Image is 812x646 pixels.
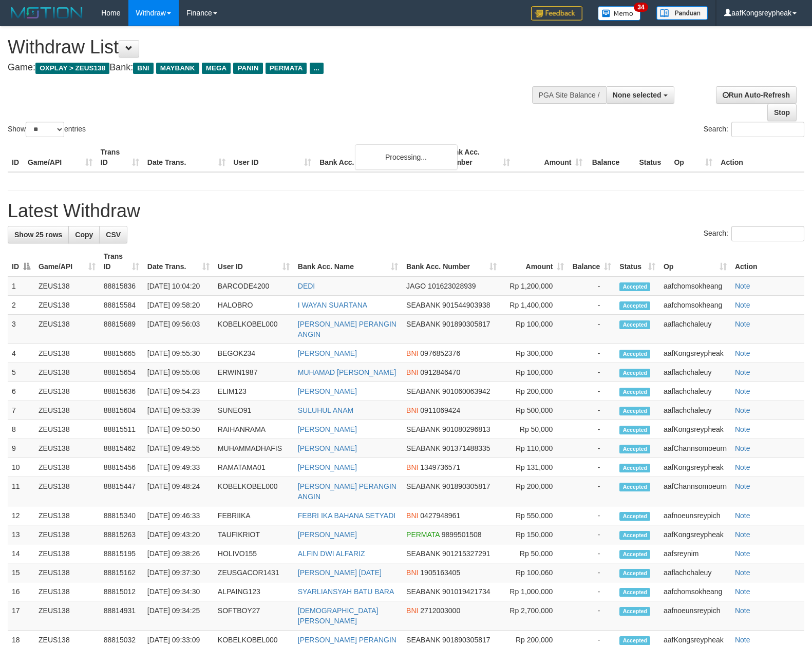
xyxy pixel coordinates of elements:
span: Accepted [619,569,650,578]
td: 88815604 [100,401,143,420]
td: ZEUS138 [34,439,100,458]
td: Rp 131,000 [501,458,569,477]
a: Stop [767,104,797,121]
td: ZEUS138 [34,420,100,439]
span: Copy 901890305817 to clipboard [442,320,490,328]
td: Rp 110,000 [501,439,569,458]
img: Button%20Memo.svg [598,6,641,21]
a: Note [735,387,750,395]
span: PERMATA [406,530,440,539]
span: None selected [613,91,662,99]
td: Rp 550,000 [501,506,569,525]
th: Balance: activate to sort column ascending [568,247,615,276]
td: Rp 50,000 [501,544,569,563]
span: OXPLAY > ZEUS138 [35,63,109,74]
a: [DEMOGRAPHIC_DATA][PERSON_NAME] [298,606,379,625]
td: KOBELKOBEL000 [214,315,294,344]
td: ALPAING123 [214,582,294,601]
td: 88815340 [100,506,143,525]
th: Date Trans. [143,143,230,172]
span: SEABANK [406,425,440,433]
button: None selected [606,86,674,104]
td: [DATE] 09:50:50 [143,420,214,439]
td: aaflachchaleuy [659,563,731,582]
a: Note [735,320,750,328]
th: Amount: activate to sort column ascending [501,247,569,276]
td: [DATE] 09:55:08 [143,363,214,382]
span: Accepted [619,531,650,540]
td: 12 [8,506,34,525]
th: Status: activate to sort column ascending [615,247,659,276]
td: ZEUS138 [34,315,100,344]
span: PERMATA [266,63,307,74]
th: Trans ID: activate to sort column ascending [100,247,143,276]
span: Accepted [619,407,650,415]
td: aafChannsomoeurn [659,477,731,506]
a: Copy [68,226,100,243]
span: 34 [634,3,648,12]
td: 5 [8,363,34,382]
span: Copy 901019421734 to clipboard [442,587,490,596]
th: Action [731,247,804,276]
td: ZEUS138 [34,477,100,506]
span: Accepted [619,301,650,310]
td: - [568,601,615,631]
td: ZEUSGACOR1431 [214,563,294,582]
a: SYARLIANSYAH BATU BARA [298,587,394,596]
a: Note [735,587,750,596]
td: ELIM123 [214,382,294,401]
td: 88815654 [100,363,143,382]
td: - [568,382,615,401]
td: 1 [8,276,34,296]
td: aafKongsreypheak [659,420,731,439]
td: 17 [8,601,34,631]
span: BNI [406,568,418,577]
td: 11 [8,477,34,506]
td: aafnoeunsreypich [659,601,731,631]
span: Accepted [619,426,650,434]
a: [PERSON_NAME] [298,530,357,539]
a: Note [735,636,750,644]
a: [PERSON_NAME] PERANGIN ANGIN [298,482,396,501]
a: Note [735,511,750,520]
a: Note [735,301,750,309]
td: aafchomsokheang [659,276,731,296]
td: [DATE] 09:37:30 [143,563,214,582]
span: Accepted [619,464,650,472]
td: ZEUS138 [34,458,100,477]
span: SEABANK [406,482,440,490]
td: 88815263 [100,525,143,544]
td: - [568,363,615,382]
span: BNI [406,511,418,520]
a: Note [735,530,750,539]
span: Copy 901371488335 to clipboard [442,444,490,452]
a: Note [735,282,750,290]
td: RAMATAMA01 [214,458,294,477]
a: [PERSON_NAME] [298,425,357,433]
td: aafKongsreypheak [659,525,731,544]
td: ERWIN1987 [214,363,294,382]
span: Accepted [619,388,650,396]
td: BARCODE4200 [214,276,294,296]
td: [DATE] 09:38:26 [143,544,214,563]
td: Rp 500,000 [501,401,569,420]
td: Rp 200,000 [501,477,569,506]
th: Op: activate to sort column ascending [659,247,731,276]
td: 9 [8,439,34,458]
td: 88815584 [100,296,143,315]
td: ZEUS138 [34,401,100,420]
td: [DATE] 09:54:23 [143,382,214,401]
td: 88815689 [100,315,143,344]
td: ZEUS138 [34,563,100,582]
a: Note [735,606,750,615]
td: [DATE] 09:58:20 [143,296,214,315]
span: Copy 0976852376 to clipboard [420,349,460,357]
span: Copy 101623028939 to clipboard [428,282,476,290]
img: MOTION_logo.png [8,5,86,21]
span: MAYBANK [156,63,199,74]
span: BNI [406,406,418,414]
td: Rp 50,000 [501,420,569,439]
td: TAUFIKRIOT [214,525,294,544]
th: Game/API [24,143,97,172]
td: aafKongsreypheak [659,344,731,363]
